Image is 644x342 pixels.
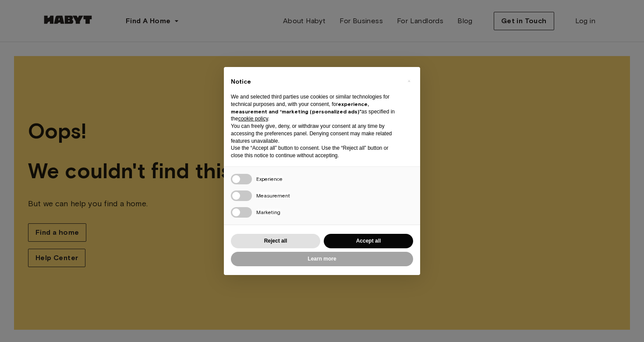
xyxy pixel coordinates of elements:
[238,116,268,122] a: cookie policy
[231,145,399,159] p: Use the “Accept all” button to consent. Use the “Reject all” button or close this notice to conti...
[231,78,399,86] h2: Notice
[231,234,320,248] button: Reject all
[402,74,416,88] button: Close this notice
[256,192,290,199] span: Measurement
[407,76,410,86] span: ×
[231,101,369,115] strong: experience, measurement and “marketing (personalized ads)”
[231,252,413,266] button: Learn more
[256,176,283,182] span: Experience
[324,234,413,248] button: Accept all
[256,209,280,215] span: Marketing
[231,93,399,123] p: We and selected third parties use cookies or similar technologies for technical purposes and, wit...
[231,123,399,145] p: You can freely give, deny, or withdraw your consent at any time by accessing the preferences pane...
